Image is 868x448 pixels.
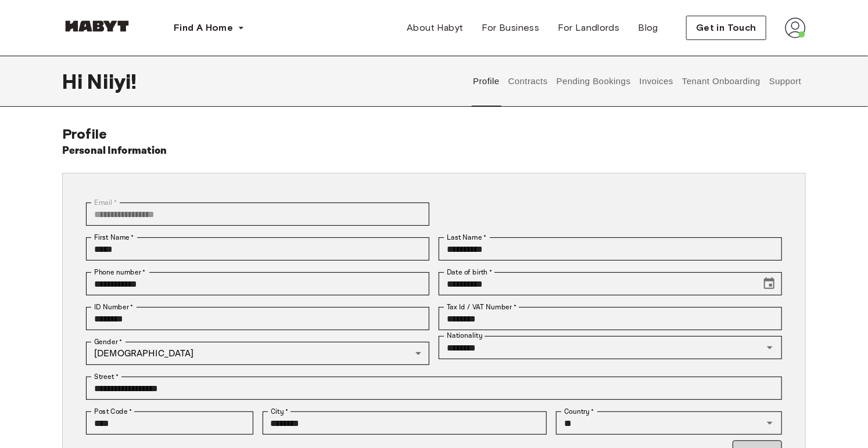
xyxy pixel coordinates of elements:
label: Post Code [94,406,132,417]
label: Country [564,406,594,417]
span: Blog [639,21,659,35]
a: For Business [473,16,549,39]
label: Street [94,371,119,382]
label: City [271,406,289,417]
button: Support [767,56,803,107]
a: Blog [629,16,668,39]
label: Gender [94,337,122,347]
img: Habyt [62,20,132,32]
button: Contracts [507,56,549,107]
span: Niiyi ! [87,69,137,93]
label: Phone number [94,267,146,277]
label: Date of birth [447,267,492,277]
button: Open [762,415,778,431]
div: user profile tabs [469,56,806,107]
label: ID Number [94,302,133,312]
span: For Business [482,21,540,35]
label: First Name [94,232,134,243]
span: Get in Touch [696,21,756,35]
div: You can't change your email address at the moment. Please reach out to customer support in case y... [86,203,429,226]
button: Profile [472,56,501,107]
span: Hi [62,69,87,93]
a: About Habyt [397,16,472,39]
span: About Habyt [407,21,463,35]
button: Open [762,339,778,356]
button: Choose date, selected date is Oct 6, 2003 [758,272,781,295]
span: Find A Home [174,21,233,35]
button: Invoices [638,56,675,107]
span: Profile [62,125,107,142]
label: Last Name [447,232,487,243]
label: Nationality [447,331,483,341]
div: [DEMOGRAPHIC_DATA] [86,342,429,365]
a: For Landlords [548,16,629,39]
button: Pending Bookings [555,56,632,107]
img: avatar [785,17,806,38]
button: Find A Home [164,16,254,39]
h6: Personal Information [62,143,167,159]
span: For Landlords [558,21,619,35]
label: Email [94,197,117,208]
label: Tax Id / VAT Number [447,302,517,312]
button: Tenant Onboarding [681,56,762,107]
button: Get in Touch [686,16,766,40]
